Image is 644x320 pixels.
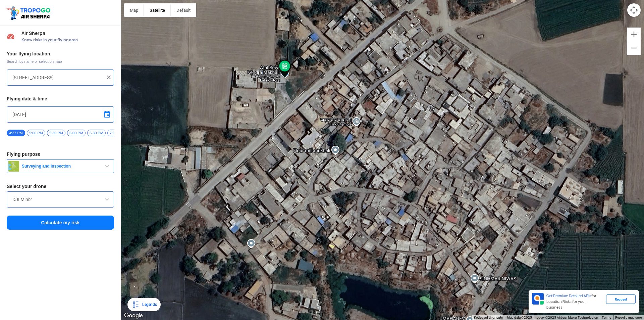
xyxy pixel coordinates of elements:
[627,41,641,55] button: Zoom out
[67,130,86,136] span: 6:00 PM
[12,74,103,82] input: Search your flying location
[19,164,103,169] span: Surveying and Inspection
[144,3,171,17] button: Show satellite imagery
[7,51,114,56] h3: Your flying location
[7,184,114,189] h3: Select your drone
[544,293,606,311] div: for Location Risks for your business.
[546,293,591,298] span: Get Premium Detailed APIs
[131,301,140,309] img: Legends
[124,3,144,17] button: Show street map
[7,96,114,101] h3: Flying date & time
[627,3,641,17] button: Map camera controls
[7,130,25,136] span: 4:37 PM
[532,293,544,305] img: Premium APIs
[140,301,157,309] div: Legends
[507,316,598,319] span: Map data ©2025 Imagery ©2025 Airbus, Maxar Technologies
[122,311,145,320] img: Google
[606,294,636,304] div: Request
[21,31,114,36] span: Air Sherpa
[21,37,114,43] span: Know risks in your flying area
[602,316,611,319] a: Terms
[627,28,641,41] button: Zoom in
[5,5,53,20] img: ic_tgdronemaps.svg
[105,74,112,81] img: ic_close.png
[107,130,126,136] span: 7:00 PM
[47,130,65,136] span: 5:30 PM
[87,130,106,136] span: 6:30 PM
[615,316,642,319] a: Report a map error
[7,152,114,156] h3: Flying purpose
[8,161,19,172] img: survey.png
[7,59,114,64] span: Search by name or select on map
[474,315,503,320] button: Keyboard shortcuts
[12,195,108,203] input: Search by name or Brand
[7,159,114,173] button: Surveying and Inspection
[122,311,145,320] a: Open this area in Google Maps (opens a new window)
[27,130,45,136] span: 5:00 PM
[7,32,15,40] img: Risk Scores
[12,110,108,119] input: Select Date
[7,216,114,230] button: Calculate my risk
